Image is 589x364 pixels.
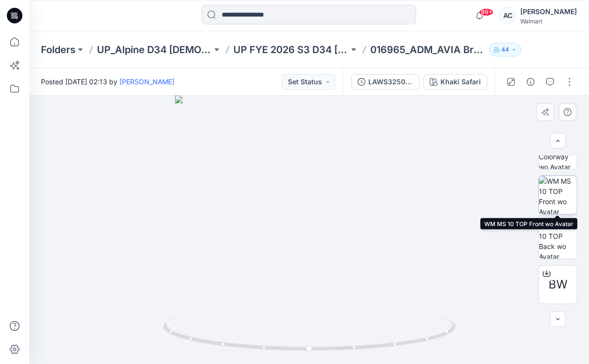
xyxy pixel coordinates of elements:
span: BW [549,276,568,293]
a: Folders [41,43,76,57]
span: Posted [DATE] 02:13 by [41,77,174,87]
div: Khaki Safari [440,77,481,87]
p: 016965_ADM_AVIA Brushed Rib Mock Neck Pullover [370,43,485,57]
div: Walmart [520,18,577,25]
div: [PERSON_NAME] [520,6,577,18]
div: LAWS325044_ADM_Brushed Rib Mock Neck Pullover [368,77,413,87]
button: Khaki Safari [423,74,487,90]
p: 44 [501,44,509,55]
img: WM MS 10 TOP Back wo Avatar [539,221,577,259]
button: 44 [489,43,521,57]
img: WM MS 10 TOP Front wo Avatar [539,176,577,214]
span: 99+ [479,8,494,16]
a: [PERSON_NAME] [119,77,174,86]
div: AC [499,7,516,24]
button: LAWS325044_ADM_Brushed Rib Mock Neck Pullover [351,74,419,90]
button: Details [523,74,538,90]
a: UP_Alpine D34 [DEMOGRAPHIC_DATA] Active [97,43,212,57]
a: UP FYE 2026 S3 D34 [DEMOGRAPHIC_DATA] Active Alpine [233,43,348,57]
